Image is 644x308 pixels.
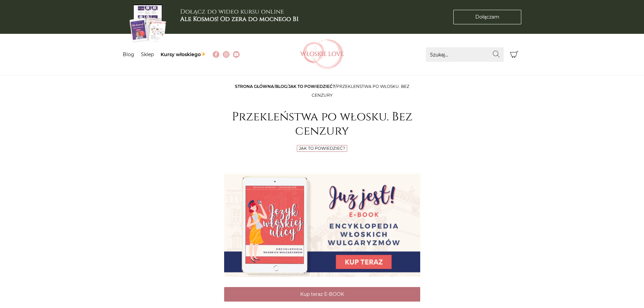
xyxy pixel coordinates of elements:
img: ✨ [201,52,206,56]
input: Szukaj... [426,47,504,62]
a: Sklep [141,51,154,57]
a: Blog [275,84,287,89]
h1: Przekleństwa po włosku. Bez cenzury [224,110,420,138]
img: Włoskielove [300,39,344,70]
a: Strona główna [235,84,274,89]
h3: Dołącz do wideo kursu online [180,8,299,23]
a: Blog [123,51,134,57]
a: Dołączam [453,10,521,24]
a: Jak to powiedzieć? [288,84,335,89]
a: Kursy włoskiego [161,51,206,57]
span: Przekleństwa po włosku. Bez cenzury [312,84,409,98]
span: / / / [235,84,409,98]
button: Koszyk [507,47,522,62]
span: Dołączam [475,14,499,21]
a: Kup teraz E-BOOK [224,287,420,302]
b: Ale Kosmos! Od zera do mocnego B1 [180,15,299,23]
a: Jak to powiedzieć? [299,146,345,151]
